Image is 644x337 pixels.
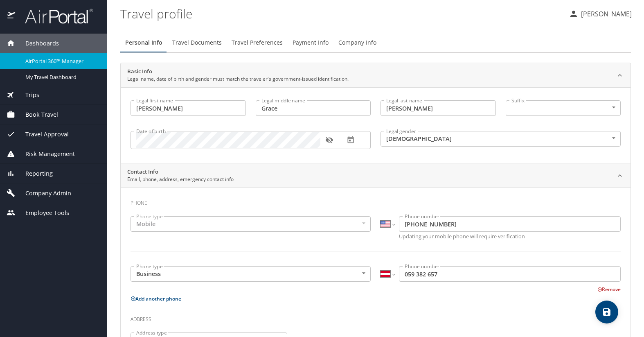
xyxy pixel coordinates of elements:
[121,87,630,163] div: Basic InfoLegal name, date of birth and gender must match the traveler's government-issued identi...
[127,68,349,76] h2: Basic Info
[131,194,621,208] h3: Phone
[131,266,371,282] div: Business
[15,169,53,178] span: Reporting
[15,208,69,217] span: Employee Tools
[120,1,562,26] h1: Travel profile
[338,38,376,48] span: Company Info
[120,33,631,52] div: Profile
[131,295,181,302] button: Add another phone
[15,149,75,158] span: Risk Management
[127,168,234,176] h2: Contact Info
[232,38,283,48] span: Travel Preferences
[15,90,39,100] span: Trips
[15,130,69,139] span: Travel Approval
[15,189,71,198] span: Company Admin
[15,110,58,119] span: Book Travel
[127,176,234,183] p: Email, phone, address, emergency contact info
[121,63,630,88] div: Basic InfoLegal name, date of birth and gender must match the traveler's government-issued identi...
[16,8,93,24] img: airportal-logo.png
[131,310,621,324] h3: Address
[125,38,162,48] span: Personal Info
[131,216,371,232] div: Mobile
[565,7,635,21] button: [PERSON_NAME]
[597,286,621,293] button: Remove
[595,301,618,323] button: save
[7,8,16,24] img: icon-airportal.png
[399,234,621,239] p: Updating your mobile phone will require verification
[293,38,329,48] span: Payment Info
[121,163,630,188] div: Contact InfoEmail, phone, address, emergency contact info
[25,73,97,81] span: My Travel Dashboard
[172,38,222,48] span: Travel Documents
[25,57,97,65] span: AirPortal 360™ Manager
[381,131,621,147] div: [DEMOGRAPHIC_DATA]
[127,75,349,83] p: Legal name, date of birth and gender must match the traveler's government-issued identification.
[579,9,632,19] p: [PERSON_NAME]
[506,100,621,116] div: ​
[15,39,59,48] span: Dashboards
